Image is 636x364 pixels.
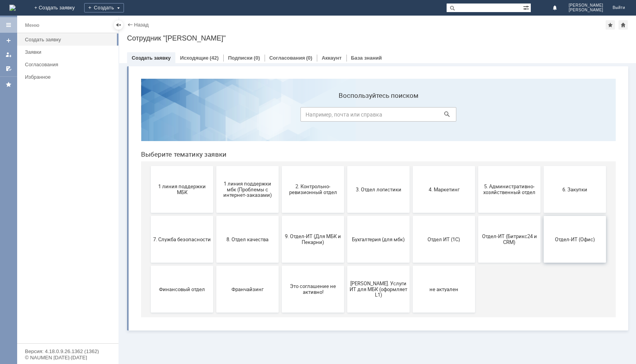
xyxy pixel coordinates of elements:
a: Согласования [269,55,305,61]
button: Это соглашение не активно! [147,193,209,240]
button: 5. Административно-хозяйственный отдел [343,94,406,140]
span: Отдел-ИТ (Битрикс24 и CRM) [346,161,403,173]
a: База знаний [351,55,382,61]
a: Мои согласования [2,62,15,75]
div: Скрыть меню [114,20,123,30]
span: 3. Отдел логистики [215,114,272,120]
button: 2. Контрольно-ревизионный отдел [147,94,209,140]
div: Версия: 4.18.0.9.26.1362 (1362) [25,349,111,354]
span: 4. Маркетинг [280,114,338,120]
span: 8. Отдел качества [84,164,141,170]
button: 8. Отдел качества [81,143,144,190]
div: Согласования [25,62,114,67]
a: Создать заявку [132,55,171,61]
a: Создать заявку [2,34,15,47]
span: Отдел-ИТ (Офис) [411,164,469,170]
span: [PERSON_NAME] [569,8,603,12]
a: Назад [134,22,148,28]
span: не актуален [280,214,338,219]
span: 1 линия поддержки мбк (Проблемы с интернет-заказами) [84,108,141,125]
span: 6. Закупки [411,114,469,120]
span: 5. Административно-хозяйственный отдел [346,111,403,123]
div: Сотрудник "[PERSON_NAME]" [127,34,628,42]
a: Мои заявки [2,48,15,61]
div: Меню [25,21,39,30]
span: 1 линия поддержки МБК [18,111,76,123]
div: (0) [254,55,260,61]
button: не актуален [278,193,340,240]
button: 7. Служба безопасности [16,143,78,190]
button: [PERSON_NAME]. Услуги ИТ для МБК (оформляет L1) [212,193,275,240]
a: Согласования [22,58,117,71]
button: 1 линия поддержки мбк (Проблемы с интернет-заказами) [81,94,144,140]
a: Подписки [228,55,253,61]
button: Франчайзинг [81,193,144,240]
button: Отдел ИТ (1С) [278,143,340,190]
span: Это соглашение не активно! [149,211,207,223]
div: Заявки [25,49,114,55]
button: 9. Отдел-ИТ (Для МБК и Пекарни) [147,143,209,190]
div: Добавить в избранное [606,20,615,30]
a: Создать заявку [22,34,117,46]
span: Отдел ИТ (1С) [280,164,338,170]
span: 9. Отдел-ИТ (Для МБК и Пекарни) [149,161,207,173]
span: 7. Служба безопасности [18,164,76,170]
button: Финансовый отдел [16,193,78,240]
a: Аккаунт [322,55,341,61]
button: Отдел-ИТ (Офис) [409,143,471,190]
div: Создать заявку [25,37,114,42]
div: © NAUMEN [DATE]-[DATE] [25,355,111,360]
span: [PERSON_NAME] [569,3,603,8]
label: Воспользуйтесь поиском [166,19,322,27]
header: Выберите тематику заявки [6,78,481,86]
button: 1 линия поддержки МБК [16,94,78,140]
button: Бухгалтерия (для мбк) [212,143,275,190]
div: (0) [306,55,313,61]
div: (42) [210,55,219,61]
span: [PERSON_NAME]. Услуги ИТ для МБК (оформляет L1) [215,208,272,225]
a: Исходящие [180,55,208,61]
span: Франчайзинг [84,214,141,219]
button: 6. Закупки [409,94,471,140]
div: Сделать домашней страницей [618,20,628,30]
span: Финансовый отдел [18,214,76,219]
a: Перейти на домашнюю страницу [9,5,16,11]
div: Создать [84,3,124,12]
img: logo [9,5,16,11]
button: 3. Отдел логистики [212,94,275,140]
div: Избранное [25,74,105,80]
input: Например, почта или справка [166,35,322,49]
span: 2. Контрольно-ревизионный отдел [149,111,207,123]
a: Заявки [22,46,117,58]
button: Отдел-ИТ (Битрикс24 и CRM) [343,143,406,190]
span: Бухгалтерия (для мбк) [215,164,272,170]
span: Расширенный поиск [523,4,531,11]
button: 4. Маркетинг [278,94,340,140]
